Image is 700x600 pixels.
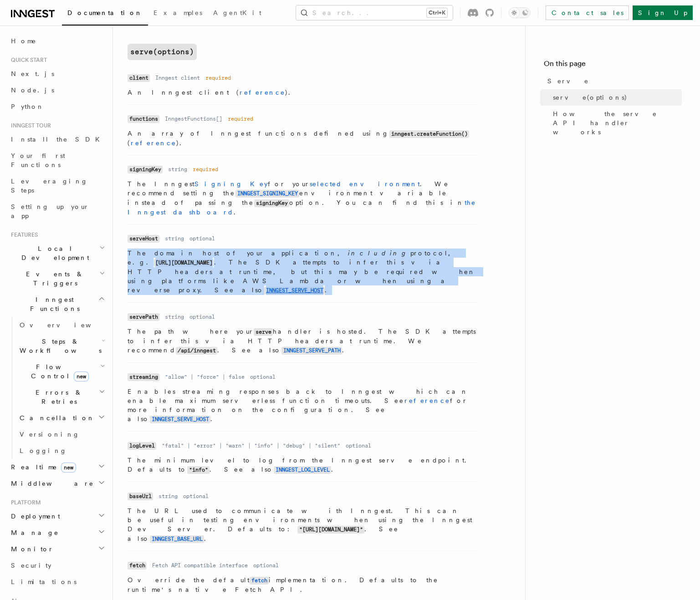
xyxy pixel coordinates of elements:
code: INNGEST_SERVE_HOST [150,416,210,423]
dd: optional [253,562,279,569]
a: Next.js [7,66,107,82]
a: Overview [16,317,107,333]
dd: optional [183,493,209,500]
button: Inngest Functions [7,291,107,317]
span: Node.js [11,86,54,94]
dd: required [205,74,231,81]
a: reference [131,139,176,147]
button: Manage [7,524,107,541]
code: inngest.createFunction() [389,130,469,138]
span: Serve [547,76,589,86]
span: Inngest Functions [7,295,98,313]
a: Setting up your app [7,198,107,224]
a: reference [404,397,450,404]
dd: optional [250,373,276,381]
button: Toggle dark mode [509,7,531,18]
button: Errors & Retries [16,384,107,410]
a: Python [7,98,107,115]
a: How the serve API handler works [549,106,682,140]
code: INNGEST_SERVE_HOST [264,287,325,295]
a: INNGEST_LOG_LEVEL [274,466,331,473]
span: Overview [20,321,113,329]
code: serve [254,328,273,336]
span: Security [11,562,51,569]
dd: "fatal" | "error" | "warn" | "info" | "debug" | "silent" [162,442,340,449]
a: Logging [16,442,107,459]
a: serve(options) [128,44,197,60]
span: Events & Triggers [7,269,99,288]
dd: Fetch API compatible interface [152,562,248,569]
span: Limitations [11,578,77,585]
span: Platform [7,499,41,506]
a: Documentation [62,3,148,25]
code: client [128,74,150,82]
a: Limitations [7,574,107,590]
p: The path where your handler is hosted. The SDK attempts to infer this via HTTP headers at runtime... [128,327,477,355]
span: Steps & Workflows [16,337,102,355]
dd: string [168,166,187,173]
dd: string [165,313,184,320]
h4: On this page [544,58,682,73]
button: Flow Controlnew [16,359,107,384]
p: Enables streaming responses back to Inngest which can enable maximum serverless function timeouts... [128,387,477,424]
dd: required [193,166,218,173]
code: logLevel [128,442,156,450]
a: Leveraging Steps [7,173,107,198]
a: selected environment [310,180,420,188]
span: Cancellation [16,413,95,422]
dd: Inngest client [155,74,200,81]
dd: optional [346,442,371,449]
span: Your first Functions [11,152,65,168]
button: Local Development [7,240,107,266]
a: INNGEST_BASE_URL [150,535,204,542]
a: Contact sales [546,5,629,20]
a: Signing Key [194,180,268,188]
span: serve(options) [553,93,628,102]
button: Realtimenew [7,459,107,475]
span: AgentKit [213,9,261,16]
span: new [61,463,76,473]
span: Documentation [67,9,143,16]
span: Realtime [7,463,76,472]
em: including [348,249,410,257]
span: Manage [7,528,59,537]
code: streaming [128,373,159,381]
span: Monitor [7,544,54,554]
code: INNGEST_LOG_LEVEL [274,466,331,474]
button: Deployment [7,508,107,524]
button: Middleware [7,475,107,492]
span: Leveraging Steps [11,178,88,194]
p: The URL used to communicate with Inngest. This can be useful in testing environments when using t... [128,506,477,544]
span: Quick start [7,56,47,64]
code: signingKey [254,199,289,207]
a: reference [240,89,285,96]
span: How the serve API handler works [553,109,682,137]
span: Deployment [7,512,60,521]
a: fetch [250,576,269,584]
dd: string [165,235,184,242]
a: INNGEST_SERVE_PATH [281,346,342,354]
span: Inngest tour [7,122,51,129]
a: Home [7,33,107,49]
p: The minimum level to log from the Inngest serve endpoint. Defaults to . See also . [128,456,477,474]
button: Cancellation [16,410,107,426]
code: servePath [128,313,159,321]
span: Features [7,231,38,239]
a: Install the SDK [7,131,107,147]
code: INNGEST_SERVE_PATH [281,347,342,355]
a: serve(options) [549,89,682,106]
p: The Inngest for your . We recommend setting the environment variable instead of passing the optio... [128,179,477,217]
code: serveHost [128,235,159,243]
p: Override the default implementation. Defaults to the runtime's native Fetch API. [128,575,477,594]
p: An Inngest client ( ). [128,88,477,97]
button: Monitor [7,541,107,557]
a: Serve [544,73,682,89]
code: baseUrl [128,493,153,500]
button: Search...Ctrl+K [296,5,453,20]
span: new [74,371,89,381]
span: Middleware [7,479,94,488]
code: INNGEST_SIGNING_KEY [235,190,299,198]
span: Examples [153,9,202,16]
span: Local Development [7,244,99,262]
